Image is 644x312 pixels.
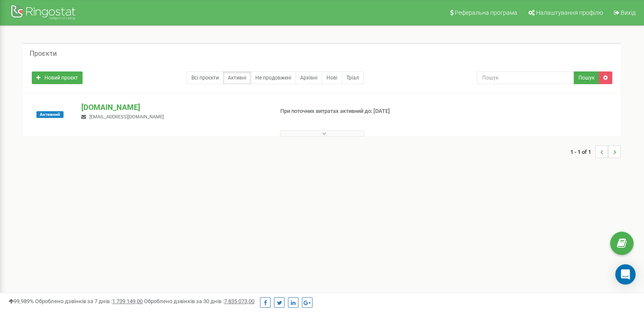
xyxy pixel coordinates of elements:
[296,71,322,84] a: Архівні
[36,111,64,118] span: Активний
[570,137,621,167] nav: ...
[81,102,266,113] p: [DOMAIN_NAME]
[144,298,254,304] span: Оброблено дзвінків за 30 днів :
[536,9,603,16] span: Налаштування профілю
[570,145,595,158] span: 1 - 1 of 1
[223,71,251,84] a: Активні
[621,9,636,16] span: Вихід
[322,71,342,84] a: Нові
[30,50,57,57] h5: Проєкти
[32,71,83,84] a: Новий проєкт
[251,71,296,84] a: Не продовжені
[342,71,364,84] a: Тріал
[112,298,143,304] u: 1 739 149,00
[455,9,517,16] span: Реферальна програма
[574,71,599,84] button: Пошук
[477,71,574,84] input: Пошук
[8,298,34,304] span: 99,989%
[280,107,416,115] p: При поточних витратах активний до: [DATE]
[187,71,224,84] a: Всі проєкти
[615,264,636,285] div: Open Intercom Messenger
[224,298,254,304] u: 7 835 073,00
[35,298,143,304] span: Оброблено дзвінків за 7 днів :
[89,114,164,120] span: [EMAIL_ADDRESS][DOMAIN_NAME]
